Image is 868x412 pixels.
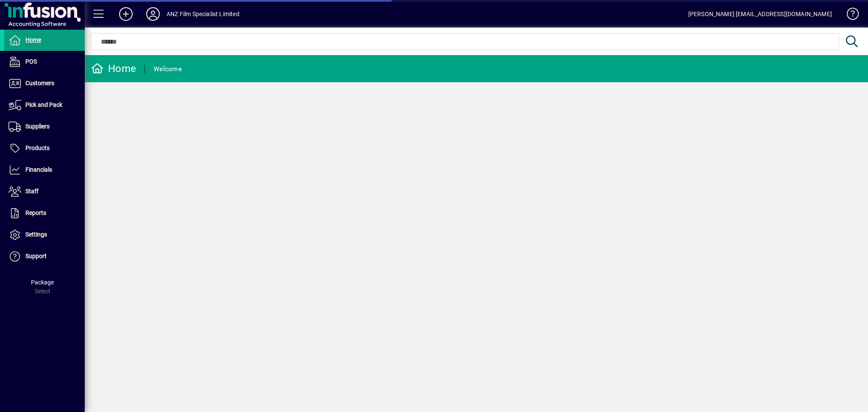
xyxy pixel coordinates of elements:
a: Support [4,246,85,267]
div: Home [91,62,136,75]
div: ANZ Film Specialist Limited [167,7,239,21]
a: Settings [4,224,85,245]
a: Financials [4,159,85,181]
a: Suppliers [4,116,85,137]
div: [PERSON_NAME] [EMAIL_ADDRESS][DOMAIN_NAME] [688,7,832,21]
a: Customers [4,73,85,94]
span: Suppliers [25,123,50,130]
span: Support [25,253,47,259]
a: Staff [4,181,85,202]
a: POS [4,51,85,72]
span: POS [25,58,37,65]
a: Reports [4,203,85,224]
span: Pick and Pack [25,101,62,108]
span: Home [25,36,41,43]
button: Profile [139,6,167,22]
span: Financials [25,166,52,173]
span: Reports [25,209,46,216]
span: Customers [25,80,54,86]
span: Staff [25,188,39,195]
a: Pick and Pack [4,95,85,116]
button: Add [112,6,139,22]
a: Products [4,138,85,159]
div: Welcome [153,62,182,76]
span: Products [25,145,50,151]
span: Package [31,279,54,286]
a: Knowledge Base [840,2,857,29]
span: Settings [25,231,47,238]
